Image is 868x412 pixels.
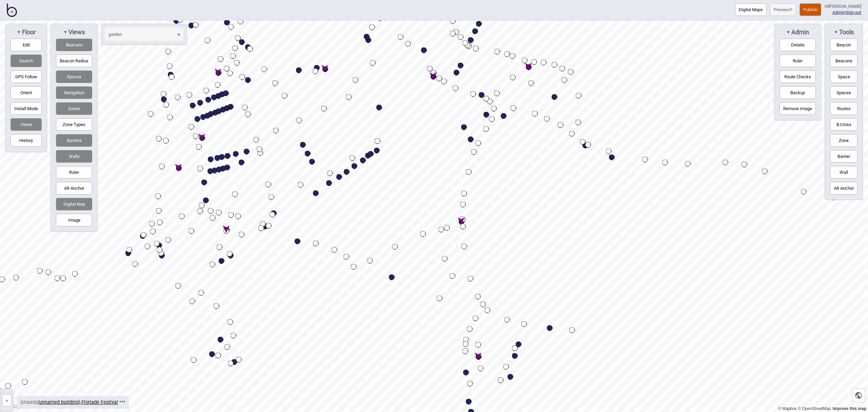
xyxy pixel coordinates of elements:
[360,158,366,163] div: Map marker
[228,24,234,30] div: Map marker
[376,105,382,110] div: Map marker
[484,96,489,102] div: Map marker
[438,227,444,232] div: Map marker
[460,224,466,229] div: Map marker
[2,394,12,407] button: »
[830,86,857,99] button: Spaces
[266,223,272,229] div: Map marker
[148,111,154,117] div: Map marker
[461,244,467,249] div: Map marker
[217,244,222,250] div: Map marker
[168,72,174,78] div: Map marker
[272,80,278,86] div: Map marker
[770,3,796,16] button: Preview
[742,162,747,167] div: Map marker
[159,164,165,169] div: Map marker
[444,225,450,231] div: Map marker
[830,150,857,163] button: Barrier
[313,68,318,74] div: Map marker
[140,233,146,239] div: Map marker
[218,56,223,62] div: Map marker
[473,46,479,52] div: Map marker
[167,115,173,120] div: Map marker
[780,70,816,83] button: Route Checks
[789,8,792,11] img: preview
[321,106,327,111] div: Map marker
[141,232,146,238] div: Map marker
[220,107,226,112] div: Map marker
[504,51,510,57] div: Map marker
[0,396,13,403] a: »
[197,166,203,171] div: Map marker
[475,140,481,146] div: Map marker
[270,212,275,218] div: Map marker
[258,225,264,231] div: Map marker
[193,22,199,28] div: Map marker
[790,28,809,36] span: Admin
[833,406,866,411] a: Map feedback
[370,60,376,66] div: Map marker
[780,39,816,51] button: Details
[224,20,230,25] div: Map marker
[352,163,357,169] div: Map marker
[203,88,209,94] div: Map marker
[322,66,328,72] div: Map marker
[201,180,207,185] div: Map marker
[300,142,306,148] div: Map marker
[215,82,221,88] div: Map marker
[208,168,213,174] div: Map marker
[428,50,439,61] div: Map marker
[511,105,516,111] div: Map marker
[156,243,162,248] div: Map marker
[580,139,586,145] div: Map marker
[309,159,315,165] div: Map marker
[11,55,42,67] button: Search
[227,251,233,257] div: Map marker
[273,128,279,133] div: Map marker
[56,166,92,179] button: Ruler
[197,100,203,106] div: Map marker
[770,3,796,16] a: Previewpreview
[523,41,534,52] div: Map marker
[313,190,319,196] div: Map marker
[421,47,427,53] div: Map marker
[830,55,857,67] button: Beacons
[159,253,165,259] div: Map marker
[466,169,472,175] div: Map marker
[56,118,92,131] button: Zone Types
[11,134,42,147] button: History
[37,399,80,405] a: (unnamed building)
[462,40,468,46] div: Map marker
[235,213,241,219] div: Map marker
[235,35,241,41] div: Map marker
[436,76,442,81] div: Map marker
[832,10,845,15] a: Admin
[459,219,465,225] div: Map marker
[832,10,846,15] span: |
[238,19,243,24] div: Map marker
[454,70,459,76] div: Map marker
[606,148,612,154] div: Map marker
[56,182,92,194] button: AR Anchor
[239,232,244,238] div: Map marker
[470,91,476,97] div: Map marker
[11,70,42,83] button: GPS Follow
[212,168,218,173] div: Map marker
[105,27,176,41] input: Search...
[723,160,728,165] div: Map marker
[489,116,495,122] div: Map marker
[609,154,615,160] div: Map marker
[257,150,263,156] div: Map marker
[305,151,311,157] div: Map marker
[169,74,175,80] div: Map marker
[576,93,581,99] div: Map marker
[245,44,251,50] div: Map marker
[242,105,248,110] div: Map marker
[174,18,179,24] div: Map marker
[313,241,319,246] div: Map marker
[220,166,226,171] div: Map marker
[230,53,236,59] div: Map marker
[228,212,234,218] div: Map marker
[154,241,160,247] div: Map marker
[186,92,192,98] div: Map marker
